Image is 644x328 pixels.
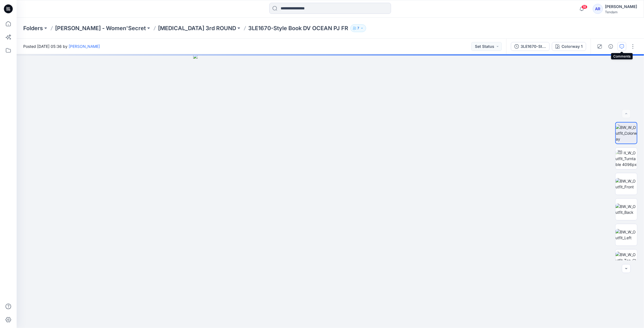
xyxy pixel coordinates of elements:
[615,178,637,190] img: BW_W_Outfit_Front
[511,42,550,51] button: 3LE1670-Style Book DV OCEAN PJ FR
[350,24,366,32] button: 7
[605,3,637,10] div: [PERSON_NAME]
[616,124,637,142] img: BW_W_Outfit_Colorway
[158,24,236,32] a: [MEDICAL_DATA] 3rd ROUND
[615,252,637,269] img: BW_W_Outfit_Top_CloseUp
[615,229,637,241] img: BW_W_Outfit_Left
[193,54,467,328] img: eyJhbGciOiJIUzI1NiIsImtpZCI6IjAiLCJzbHQiOiJzZXMiLCJ0eXAiOiJKV1QifQ.eyJkYXRhIjp7InR5cGUiOiJzdG9yYW...
[606,42,615,51] button: Details
[581,5,588,9] span: 18
[55,24,146,32] a: [PERSON_NAME] - Women'Secret
[615,204,637,215] img: BW_W_Outfit_Back
[605,10,637,14] div: Tendam
[521,43,546,50] div: 3LE1670-Style Book DV OCEAN PJ FR
[357,25,359,31] p: 7
[23,24,43,32] a: Folders
[552,42,586,51] button: Colorway 1
[615,150,637,167] img: BW_W_Outfit_Turntable 4096px
[248,24,348,32] p: 3LE1670-Style Book DV OCEAN PJ FR
[562,43,583,50] div: Colorway 1
[23,43,100,49] span: Posted [DATE] 05:36 by
[69,44,100,49] a: [PERSON_NAME]
[593,4,603,14] div: AR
